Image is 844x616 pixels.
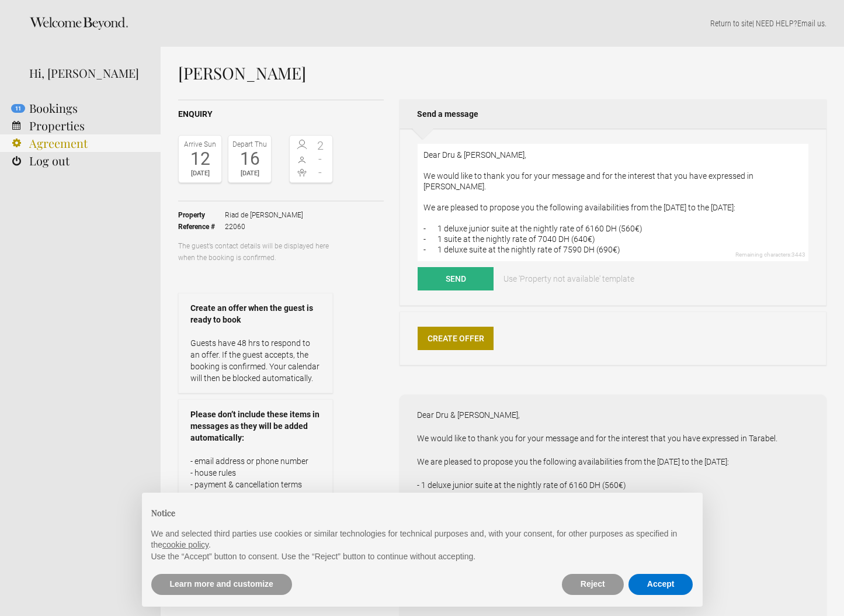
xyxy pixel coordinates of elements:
span: Riad de [PERSON_NAME] [225,209,303,221]
a: Create Offer [418,327,494,350]
h2: Notice [151,507,693,519]
a: cookie policy - link opens in a new tab [162,540,209,549]
span: - [311,167,330,178]
div: 12 [182,150,218,168]
div: [DATE] [182,168,218,179]
div: Depart Thu [231,139,268,150]
span: - [311,153,330,165]
p: The guest’s contact details will be displayed here when the booking is confirmed. [178,240,333,264]
p: Use the “Accept” button to consent. Use the “Reject” button to continue without accepting. [151,551,693,563]
button: Learn more and customize [151,574,292,595]
a: Return to site [710,19,752,28]
h2: Send a message [400,99,826,129]
span: 2 [311,140,330,151]
strong: Property [178,209,225,221]
p: | NEED HELP? . [178,18,826,29]
a: Use 'Property not available' template [495,267,642,290]
p: - email address or phone number - house rules - payment & cancellation terms [190,455,321,490]
strong: Reference # [178,221,225,233]
flynt-notification-badge: 11 [11,104,25,113]
button: Accept [628,574,693,595]
strong: Create an offer when the guest is ready to book [190,302,321,326]
span: 22060 [225,221,303,233]
h1: [PERSON_NAME] [178,64,826,82]
strong: Please don’t include these items in messages as they will be added automatically: [190,409,321,444]
div: Hi, [PERSON_NAME] [29,64,143,82]
div: 16 [231,150,268,168]
div: [DATE] [231,168,268,179]
button: Send [418,267,494,290]
p: We and selected third parties use cookies or similar technologies for technical purposes and, wit... [151,528,693,551]
div: Arrive Sun [182,139,218,150]
button: Reject [562,574,624,595]
a: Email us [797,19,825,28]
p: Guests have 48 hrs to respond to an offer. If the guest accepts, the booking is confirmed. Your c... [190,337,321,384]
h2: Enquiry [178,108,384,120]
